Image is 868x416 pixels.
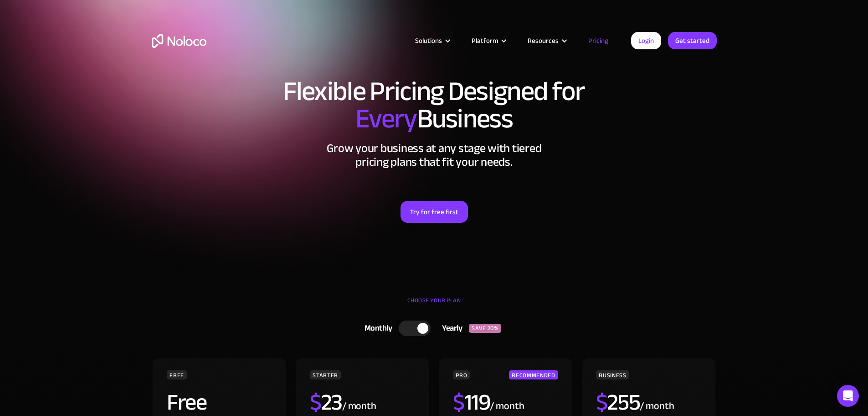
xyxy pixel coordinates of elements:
[342,399,376,414] div: / month
[152,34,206,48] a: home
[640,399,674,414] div: / month
[516,35,577,47] div: Resources
[355,93,417,144] span: Every
[152,78,717,132] h1: Flexible Pricing Designed for Business
[469,324,501,333] div: SAVE 20%
[668,32,717,49] a: Get started
[837,385,859,407] div: Open Intercom Messenger
[401,201,468,223] a: Try for free first
[577,35,620,47] a: Pricing
[460,35,516,47] div: Platform
[167,370,187,379] div: FREE
[152,294,717,316] div: CHOOSE YOUR PLAN
[152,142,717,169] h2: Grow your business at any stage with tiered pricing plans that fit your needs.
[631,32,661,49] a: Login
[415,35,442,47] div: Solutions
[310,370,340,379] div: STARTER
[453,370,470,379] div: PRO
[490,399,524,414] div: / month
[404,35,460,47] div: Solutions
[431,321,469,335] div: Yearly
[472,35,498,47] div: Platform
[453,391,490,414] h2: 119
[596,391,640,414] h2: 255
[310,391,342,414] h2: 23
[528,35,559,47] div: Resources
[596,370,629,379] div: BUSINESS
[509,370,558,379] div: RECOMMENDED
[167,391,206,414] h2: Free
[353,321,399,335] div: Monthly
